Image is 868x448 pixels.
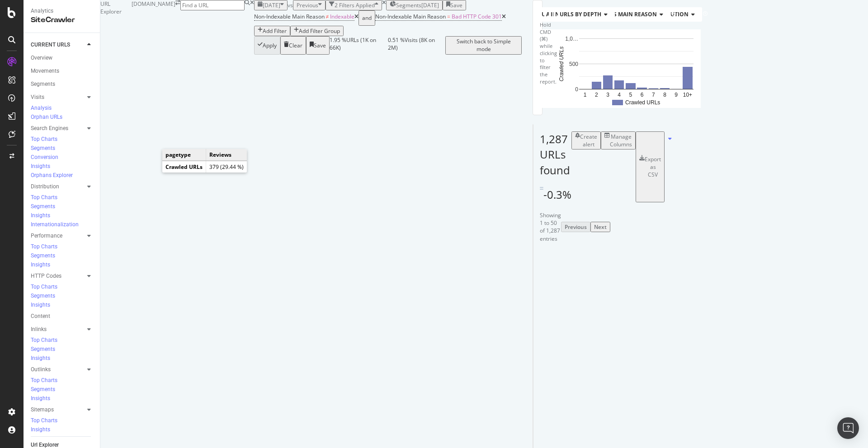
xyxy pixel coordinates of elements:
h4: Indexable / Non-Indexable URLs Distribution [549,7,702,22]
a: Orphan URLs [31,113,94,122]
div: Conversion [31,154,58,161]
span: URLs Crawled By Botify By pagetype [542,10,650,18]
text: 7 [652,92,655,98]
span: Bad HTTP Code 301 [452,13,502,20]
span: = [447,13,450,20]
td: 379 (29.44 %) [206,161,247,173]
span: Hold CMD (⌘) while clicking to filter the report. [540,21,557,85]
a: Top Charts [31,193,94,202]
div: Showing 1 to 50 of 1,287 entries [540,211,561,243]
div: Top Charts [31,336,57,344]
div: Manage Columns [610,133,632,148]
div: Switch back to Simple mode [449,37,518,53]
span: 2025 Aug. 14th [263,1,280,9]
a: Insights [31,261,94,270]
span: URLs by Depth [560,10,601,18]
button: Add Filter Group [290,26,344,36]
div: Clear [289,42,302,49]
td: pagetype [162,149,206,161]
a: Top Charts [31,283,94,292]
div: Insights [31,261,50,269]
a: Content [31,312,94,321]
a: Segments [31,292,94,301]
div: Segments [31,386,55,393]
a: Insights [31,301,94,310]
button: Previous [561,222,590,232]
a: Conversion [31,153,94,162]
button: Save [306,36,330,54]
button: Next [590,222,610,232]
text: Crawled URLs [558,47,565,81]
a: HTTP Codes [31,271,85,281]
div: HTTP Codes [31,271,61,281]
text: 500 [569,61,578,67]
span: Indexable / Non-Indexable URLs distribution [551,10,689,18]
div: Segments [31,79,55,89]
div: -0.3% [543,187,571,202]
a: Insights [31,425,94,434]
span: ≠ [326,13,329,20]
div: Top Charts [31,135,57,143]
button: Add Filter [254,26,290,36]
text: 2 [595,92,598,98]
a: Insights [31,162,94,171]
div: Segments [31,203,55,210]
div: Analytics [31,7,93,15]
div: Open Intercom Messenger [837,417,859,439]
div: Insights [31,212,50,219]
a: Performance [31,231,85,241]
h4: Non-Indexable URLs Main Reason [553,7,670,22]
span: Active / Not Active URLs (organic - all) [546,10,663,18]
div: Create alert [580,133,597,148]
td: Crawled URLs [162,161,206,173]
a: Internationalization [31,220,88,229]
div: Top Charts [31,377,57,384]
a: Top Charts [31,376,94,385]
div: Top Charts [31,194,57,201]
button: and [359,10,375,26]
div: Internationalization [31,221,79,229]
button: Clear [280,36,306,54]
div: Insights [31,355,50,362]
div: Next [594,223,607,231]
div: Add Filter Group [299,27,340,35]
h4: URLs by Depth [558,7,615,22]
div: Insights [31,426,50,434]
svg: A chart. [553,29,696,108]
div: A chart. [544,29,687,108]
div: Performance [31,231,62,241]
span: Indexable [330,13,354,20]
span: Non-Indexable Main Reason [375,13,446,20]
div: Movements [31,66,59,76]
text: 4 [618,92,621,98]
div: A chart. [540,29,683,108]
button: Manage Columns [601,131,636,149]
div: Segments [31,345,55,353]
text: 1 [584,92,587,98]
span: Non-Indexable Main Reason [254,13,325,20]
div: Apply [263,42,277,49]
a: Segments [31,202,94,211]
a: Insights [31,394,94,403]
text: 8 [663,92,666,98]
div: A chart. [558,29,701,108]
div: Outlinks [31,365,51,374]
a: Distribution [31,182,85,191]
a: Analysis [31,104,94,113]
button: Switch back to Simple mode [445,36,522,54]
a: Inlinks [31,325,85,334]
div: and [362,12,372,24]
div: Sitemaps [31,405,54,415]
a: Segments [31,252,94,261]
span: Segments [396,1,421,9]
a: Search Engines [31,124,85,133]
div: Save [450,1,462,9]
a: Segments [31,79,94,89]
div: Insights [31,301,50,309]
div: 2 Filters Applied [335,1,375,9]
a: Top Charts [31,135,94,144]
a: Top Charts [31,336,94,345]
div: Top Charts [31,417,57,425]
text: 3 [606,92,609,98]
